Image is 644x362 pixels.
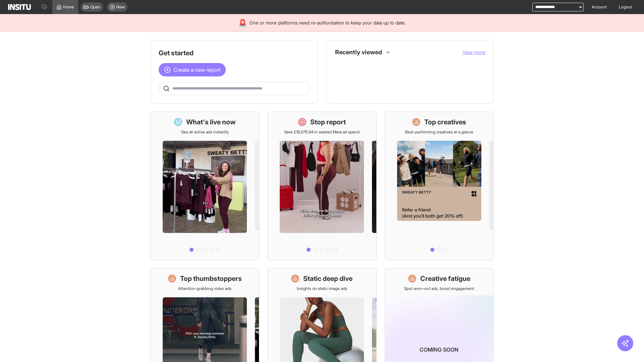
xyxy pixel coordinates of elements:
[63,4,74,10] span: Home
[463,49,485,56] button: View more
[284,129,360,135] p: Save £19,676.94 in wasted Meta ad spend
[385,112,494,260] a: Top creativesBest-performing creatives at a glance
[297,286,347,291] p: Insights on static image ads
[267,112,376,260] a: Stop reportSave £19,676.94 in wasted Meta ad spend
[178,286,231,291] p: Attention-grabbing video ads
[463,49,485,55] span: View more
[150,112,259,260] a: What's live nowSee all active ads instantly
[405,129,473,135] p: Best-performing creatives at a glance
[181,129,229,135] p: See all active ads instantly
[250,19,406,26] span: One or more platforms need re-authorisation to keep your data up to date.
[173,66,220,74] span: Create a new report
[159,63,226,76] button: Create a new report
[186,117,236,127] h1: What's live now
[238,18,247,27] div: 🚨
[424,117,466,127] h1: Top creatives
[303,274,353,283] h1: Static deep dive
[8,4,31,10] img: Logo
[90,4,100,10] span: Open
[310,117,346,127] h1: Stop report
[159,48,310,58] h1: Get started
[116,4,125,10] span: New
[180,274,242,283] h1: Top thumbstoppers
